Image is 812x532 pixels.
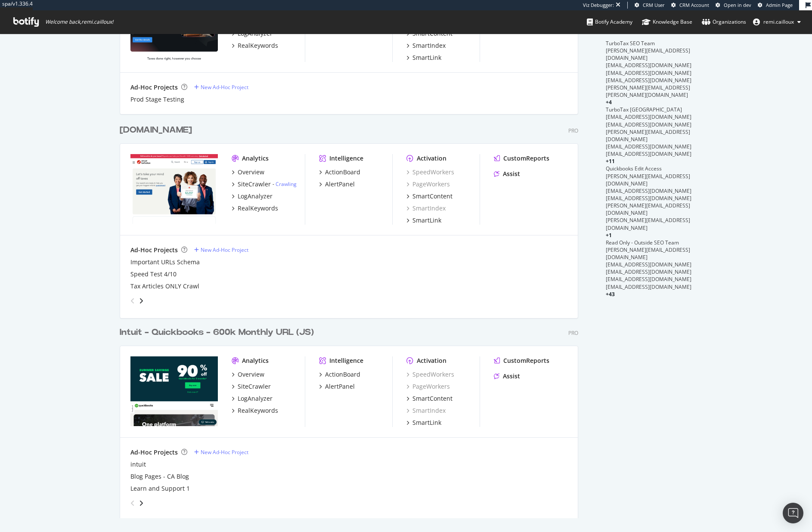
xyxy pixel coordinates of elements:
div: Activation [417,356,446,365]
div: Organizations [702,18,746,26]
span: [EMAIL_ADDRESS][DOMAIN_NAME] [606,69,691,77]
div: Intelligence [329,356,363,365]
span: [PERSON_NAME][EMAIL_ADDRESS][DOMAIN_NAME] [606,47,690,62]
div: SiteCrawler [238,382,271,391]
div: RealKeywords [238,406,278,415]
div: SiteCrawler [238,180,271,189]
a: SmartIndex [406,406,446,415]
div: Ad-Hoc Projects [130,246,178,254]
a: CRM Account [671,2,709,9]
div: angle-right [138,499,144,507]
a: Overview [232,370,264,379]
div: Overview [238,168,264,176]
span: [EMAIL_ADDRESS][DOMAIN_NAME] [606,187,691,195]
div: Intuit - Quickbooks - 600k Monthly URL (JS) [120,326,314,339]
div: intuit [130,460,146,469]
a: New Ad-Hoc Project [194,246,248,254]
a: [DOMAIN_NAME] [120,124,195,136]
a: New Ad-Hoc Project [194,448,248,456]
a: PageWorkers [406,180,450,189]
a: SmartContent [406,394,452,403]
div: SmartLink [412,216,441,225]
div: Read Only - Outside SEO Team [606,239,692,246]
span: + 11 [606,158,615,165]
a: SpeedWorkers [406,168,454,176]
button: remi.cailloux [746,15,808,29]
a: Botify Academy [587,10,632,34]
span: [EMAIL_ADDRESS][DOMAIN_NAME] [606,150,691,158]
a: Assist [494,372,520,380]
img: quickbooks.intuit.com [130,356,218,426]
div: Pro [568,127,578,134]
div: New Ad-Hoc Project [201,246,248,254]
span: [PERSON_NAME][EMAIL_ADDRESS][DOMAIN_NAME] [606,128,690,143]
a: ActionBoard [319,168,360,176]
div: SmartLink [412,418,441,427]
a: CustomReports [494,154,549,163]
div: Ad-Hoc Projects [130,83,178,92]
div: AlertPanel [325,180,355,189]
span: Welcome back, remi.cailloux ! [45,19,113,25]
a: Overview [232,168,264,176]
a: RealKeywords [232,204,278,213]
div: RealKeywords [238,41,278,50]
span: Open in dev [724,2,751,8]
div: LogAnalyzer [238,192,273,201]
div: Overview [238,370,264,379]
div: Knowledge Base [642,18,692,26]
span: [EMAIL_ADDRESS][DOMAIN_NAME] [606,62,691,69]
span: [EMAIL_ADDRESS][DOMAIN_NAME] [606,261,691,268]
div: Analytics [242,154,269,163]
div: Analytics [242,356,269,365]
a: SmartLink [406,216,441,225]
a: Intuit - Quickbooks - 600k Monthly URL (JS) [120,326,317,339]
div: CustomReports [503,356,549,365]
a: SiteCrawler [232,382,271,391]
div: Activation [417,154,446,163]
div: SmartIndex [412,41,446,50]
div: Important URLs Schema [130,258,200,266]
a: Organizations [702,10,746,34]
a: Tax Articles ONLY Crawl [130,282,199,291]
div: Viz Debugger: [583,2,614,9]
div: - [273,180,297,188]
a: LogAnalyzer [232,394,273,403]
span: [PERSON_NAME][EMAIL_ADDRESS][DOMAIN_NAME] [606,246,690,261]
div: Assist [503,170,520,178]
span: remi.cailloux [763,18,794,25]
a: CRM User [635,2,665,9]
a: LogAnalyzer [232,192,273,201]
div: CustomReports [503,154,549,163]
span: Admin Page [766,2,793,8]
a: Knowledge Base [642,10,692,34]
a: RealKeywords [232,406,278,415]
span: [EMAIL_ADDRESS][DOMAIN_NAME] [606,195,691,202]
span: [PERSON_NAME][EMAIL_ADDRESS][DOMAIN_NAME] [606,202,690,217]
div: Blog Pages - CA Blog [130,472,189,481]
span: [EMAIL_ADDRESS][DOMAIN_NAME] [606,268,691,275]
a: New Ad-Hoc Project [194,84,248,91]
div: SmartIndex [406,204,446,213]
div: LogAnalyzer [238,394,273,403]
div: TurboTax [GEOGRAPHIC_DATA] [606,106,692,113]
div: RealKeywords [238,204,278,213]
div: New Ad-Hoc Project [201,448,248,456]
a: Speed Test 4/10 [130,270,177,278]
div: SmartContent [412,192,452,201]
a: CustomReports [494,356,549,365]
a: Learn and Support 1 [130,484,190,493]
div: Botify Academy [587,18,632,26]
div: Open Intercom Messenger [783,503,803,523]
span: + 1 [606,232,612,239]
a: Crawling [276,180,297,188]
div: ActionBoard [325,370,360,379]
div: angle-left [127,294,138,308]
a: AlertPanel [319,180,355,189]
a: SmartLink [406,418,441,427]
span: [PERSON_NAME][EMAIL_ADDRESS][PERSON_NAME][DOMAIN_NAME] [606,84,690,99]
